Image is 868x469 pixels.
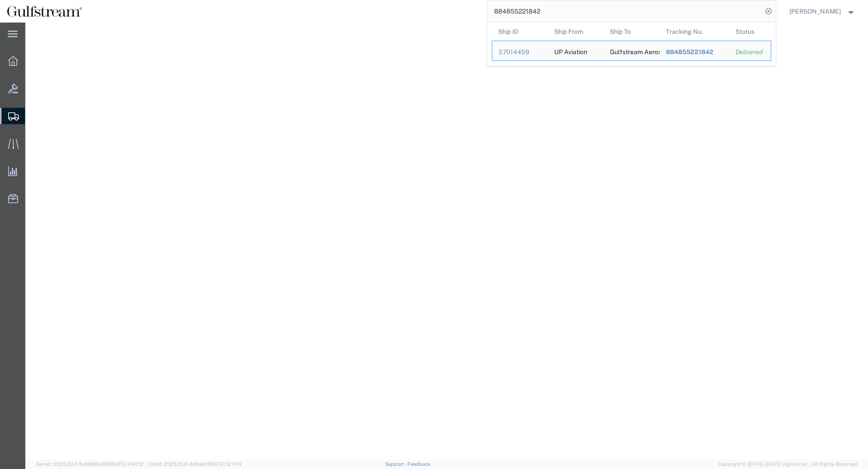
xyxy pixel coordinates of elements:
span: Copyright © [DATE]-[DATE] Agistix Inc., All Rights Reserved [718,460,857,468]
div: Delivered [736,47,764,57]
div: UP Aviation [554,41,587,60]
span: [DATE] 11:47:12 [110,461,144,467]
span: [DATE] 12:11:14 [209,461,241,467]
div: 884855221842 [665,47,723,57]
div: 57014459 [499,47,542,57]
th: Ship ID [492,23,548,41]
div: Gulfstream Aerospace [610,41,653,60]
button: [PERSON_NAME] [789,6,856,17]
th: Ship From [547,23,604,41]
iframe: FS Legacy Container [25,23,868,460]
table: Search Results [492,23,776,65]
th: Status [729,23,771,41]
input: Search for shipment number, reference number [487,0,762,22]
th: Ship To [604,23,660,41]
span: 884855221842 [665,48,713,56]
a: Feedback [407,461,430,467]
th: Tracking Nu. [659,23,729,41]
span: Jene Middleton [789,6,841,16]
a: Support [385,461,408,467]
span: Client: 2025.20.0-8c6e0cf [148,461,241,467]
span: Server: 2025.20.0-5efa686e39f [36,461,144,467]
img: logo [6,5,83,18]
